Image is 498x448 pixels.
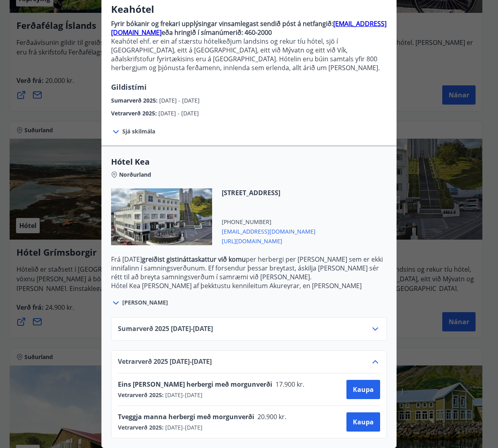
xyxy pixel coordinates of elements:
h3: Keahótel [111,2,387,16]
a: [EMAIL_ADDRESS][DOMAIN_NAME] [111,19,387,37]
p: Frá [DATE] per herbergi per [PERSON_NAME] sem er ekki innifalinn í samningsverðunum. Ef forsendur... [111,255,387,281]
span: [DATE] - [DATE] [159,97,200,104]
span: Gildistími [111,82,147,92]
span: Hótel Kea [111,156,387,167]
span: Norðurland [119,171,151,179]
span: 17.900 kr. [272,380,306,389]
p: Keahótel ehf. er ein af stærstu hótelkeðjum landsins og rekur tíu hótel, sjö í [GEOGRAPHIC_DATA],... [111,37,387,72]
span: Sumarverð 2025 : [111,97,159,104]
span: [DATE] - [DATE] [158,109,199,117]
span: Sumarverð 2025 [DATE] - [DATE] [118,324,213,334]
strong: Fyrir bókanir og frekari upplýsingar vinsamlegast sendið póst á netfangið: [111,19,333,28]
strong: eða hringið í símanúmerið: 460-2000 [162,28,272,37]
span: [URL][DOMAIN_NAME] [222,236,316,245]
span: [EMAIL_ADDRESS][DOMAIN_NAME] [222,226,316,236]
span: [PERSON_NAME] [122,299,168,307]
span: [STREET_ADDRESS] [222,188,316,197]
span: Vetrarverð 2025 [DATE] - [DATE] [118,357,212,367]
strong: greiðist gistináttaskattur við komu [142,255,246,264]
p: Hótel Kea [PERSON_NAME] af þekktustu kennileitum Akureyrar, en [PERSON_NAME] stendur í hjarta mið... [111,281,387,325]
span: Vetrarverð 2025 : [111,109,158,117]
span: Eins [PERSON_NAME] herbergi með morgunverði [118,380,272,389]
span: Sjá skilmála [122,127,155,135]
span: [PHONE_NUMBER] [222,218,316,226]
